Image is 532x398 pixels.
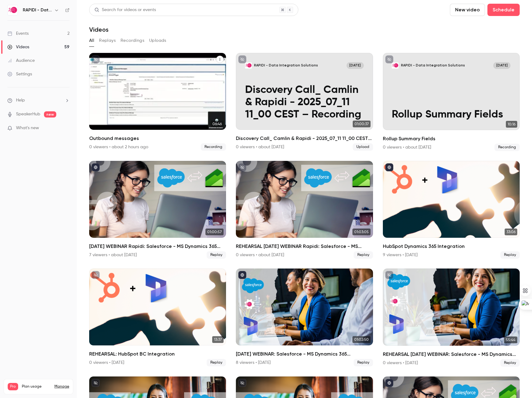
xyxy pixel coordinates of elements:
h2: REHEARSAL [DATE] WEBINAR Rapidi: Salesforce - MS Dynamics 365 Finance Integration [236,243,373,250]
span: [DATE] [347,62,364,69]
span: Help [16,97,25,104]
span: Replay [207,251,226,259]
div: 0 viewers • about [DATE] [236,252,284,258]
div: 0 viewers • about 2 hours ago [89,144,148,150]
a: 01:00:57[DATE] WEBINAR Rapidi: Salesforce - MS Dynamics 365 Finance Integration7 viewers • about ... [89,161,226,259]
li: Discovery Call_ Camlin & Rapidi - 2025_07_11 11_00 CEST – Recording [236,53,373,151]
span: 06:46 [211,121,224,127]
img: Rollup Summary Fields [392,62,399,69]
li: JUL 2025 WEBINAR Rapidi: Salesforce - MS Dynamics 365 Finance Integration [89,161,226,259]
button: unpublished [385,55,393,63]
span: Upload [353,143,373,151]
button: unpublished [385,271,393,279]
li: HubSpot Dynamics 365 Integration [383,161,520,259]
span: new [44,111,56,117]
li: Outbound messages [89,53,226,151]
img: RAPIDI - Data Integration Solutions [8,5,18,15]
span: 55:44 [504,336,517,343]
span: 13:37 [212,336,224,343]
span: Replay [500,359,520,367]
button: unpublished [238,55,246,63]
p: RAPIDI - Data Integration Solutions [401,63,465,68]
div: Keywords by Traffic [68,36,104,40]
div: v 4.0.25 [17,10,30,15]
a: Rollup Summary FieldsRAPIDI - Data Integration Solutions[DATE]Rollup Summary Fields10:16Rollup Su... [383,53,520,151]
li: REHEARSAL MAY 2025 WEBINAR: Salesforce - MS Dynamics 365 Integration [383,269,520,367]
div: 0 viewers • about [DATE] [236,144,284,150]
span: Replay [207,359,226,366]
a: SpeakerHub [16,111,40,117]
a: 13:37REHEARSAL: HubSpot BC Integration0 viewers • [DATE]Replay [89,269,226,366]
button: Uploads [149,36,166,46]
a: 55:44REHEARSAL [DATE] WEBINAR: Salesforce - MS Dynamics 365 Integration0 viewers • [DATE]Replay [383,269,520,367]
button: unpublished [92,55,100,63]
button: unpublished [238,163,246,171]
h2: Discovery Call_ Camlin & Rapidi - 2025_07_11 11_00 CEST – Recording [236,135,373,142]
img: Discovery Call_ Camlin & Rapidi - 2025_07_11 11_00 CEST – Recording [245,62,252,69]
div: 0 viewers • [DATE] [383,360,418,366]
div: 9 viewers • [DATE] [383,252,418,258]
span: 01:02:50 [352,336,371,343]
span: 01:00:57 [205,229,224,235]
span: Recording [494,144,520,151]
h2: REHEARSAL: HubSpot BC Integration [89,350,226,358]
span: Pro [8,383,18,390]
button: published [385,379,393,387]
li: help-dropdown-opener [7,97,69,104]
span: 01:03:05 [352,229,371,235]
h2: Outbound messages [89,135,226,142]
div: Events [7,30,29,37]
a: 01:03:05REHEARSAL [DATE] WEBINAR Rapidi: Salesforce - MS Dynamics 365 Finance Integration0 viewer... [236,161,373,259]
h1: Videos [89,26,109,33]
span: Plan usage [22,384,51,389]
button: published [238,271,246,279]
p: Discovery Call_ Camlin & Rapidi - 2025_07_11 11_00 CEST – Recording [245,84,364,121]
img: logo_orange.svg [10,10,15,15]
button: published [92,163,100,171]
li: REHEARSAL JUL 2025 WEBINAR Rapidi: Salesforce - MS Dynamics 365 Finance Integration [236,161,373,259]
div: 8 viewers • [DATE] [236,360,271,366]
h2: REHEARSAL [DATE] WEBINAR: Salesforce - MS Dynamics 365 Integration [383,351,520,358]
li: MAY 2025 WEBINAR: Salesforce - MS Dynamics 365 Integration [236,269,373,367]
span: 01:00:37 [353,121,371,127]
p: RAPIDI - Data Integration Solutions [254,63,318,68]
button: Recordings [121,36,144,46]
div: Videos [7,44,29,50]
img: website_grey.svg [10,16,15,21]
span: Replay [500,251,520,259]
div: Domain Overview [23,36,55,40]
section: Videos [89,4,520,394]
h6: RAPIDI - Data Integration Solutions [23,7,52,13]
h2: Rollup Summary Fields [383,135,520,142]
h2: HubSpot Dynamics 365 Integration [383,243,520,250]
button: All [89,36,94,46]
div: 0 viewers • about [DATE] [383,144,431,150]
li: REHEARSAL: HubSpot BC Integration [89,269,226,367]
li: Rollup Summary Fields [383,53,520,151]
iframe: Noticeable Trigger [62,125,69,131]
span: What's new [16,125,39,131]
a: 01:02:50[DATE] WEBINAR: Salesforce - MS Dynamics 365 Integration8 viewers • [DATE]Replay [236,269,373,366]
span: Recording [201,143,226,151]
div: Domain: [DOMAIN_NAME] [16,16,68,21]
button: Replays [99,36,116,46]
button: unpublished [92,271,100,279]
a: Discovery Call_ Camlin & Rapidi - 2025_07_11 11_00 CEST – RecordingRAPIDI - Data Integration Solu... [236,53,373,151]
img: tab_domain_overview_orange.svg [17,36,22,41]
div: 7 viewers • about [DATE] [89,252,137,258]
span: Replay [354,359,373,366]
div: Audience [7,58,35,64]
h2: [DATE] WEBINAR Rapidi: Salesforce - MS Dynamics 365 Finance Integration [89,243,226,250]
h2: [DATE] WEBINAR: Salesforce - MS Dynamics 365 Integration [236,350,373,358]
div: Search for videos or events [94,7,156,13]
p: Rollup Summary Fields [392,109,510,121]
div: Settings [7,71,32,77]
button: New video [450,4,485,16]
button: unpublished [238,379,246,387]
span: 33:06 [505,229,517,235]
a: 33:06HubSpot Dynamics 365 Integration9 viewers • [DATE]Replay [383,161,520,259]
img: tab_keywords_by_traffic_grey.svg [61,36,66,41]
a: 06:46Outbound messages0 viewers • about 2 hours agoRecording [89,53,226,151]
span: [DATE] [493,62,510,69]
span: 10:16 [506,121,517,128]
